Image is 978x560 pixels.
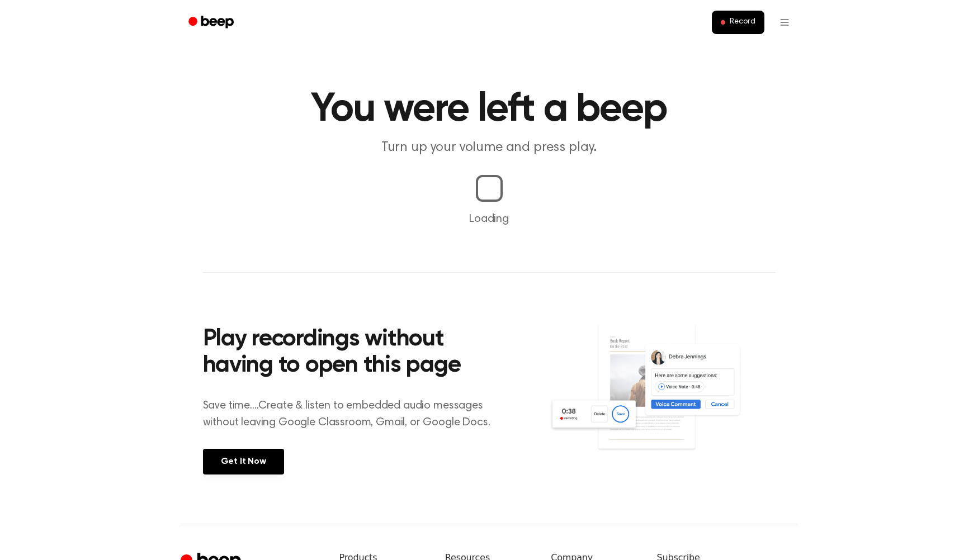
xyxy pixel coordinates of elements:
a: Beep [181,12,244,34]
p: Loading [13,211,965,227]
a: Get It Now [203,449,284,474]
p: Turn up your volume and press play. [275,139,704,157]
h2: Play recordings without having to open this page [203,326,504,379]
button: Open menu [771,9,798,36]
h1: You were left a beep [203,89,776,130]
button: Record [712,11,764,34]
span: Record [730,17,755,27]
p: Save time....Create & listen to embedded audio messages without leaving Google Classroom, Gmail, ... [203,397,504,431]
img: Voice Comments on Docs and Recording Widget [549,323,775,473]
